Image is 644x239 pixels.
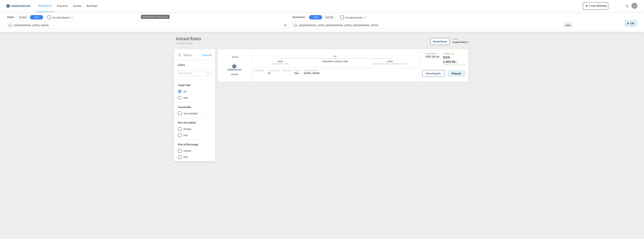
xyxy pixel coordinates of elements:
[16,15,29,20] button: DOOR
[253,60,308,63] div: NOOSL
[231,73,238,76] span: CFS/CFS
[87,4,97,7] span: Bookings
[345,16,363,19] div: Include Nearby
[183,127,192,131] div: NOOSL
[455,61,458,63] md-icon: icon-chevron-down
[178,63,185,66] span: Liners
[453,38,470,41] div: Sort by
[627,22,629,25] md-icon: icon-pencil
[176,36,201,41] div: Instant Rates
[178,121,196,124] span: Port of Loading
[268,72,279,75] div: 32
[323,15,336,20] button: DOOR
[202,53,212,57] span: Clear All
[564,23,572,27] div: USMIA
[71,16,74,19] md-icon: Unchecked: Ignores neighbouring ports when fetching rates.Checked : Includes neighbouring ports w...
[176,41,193,45] span: 1 Results Found
[422,70,445,77] button: View Details
[453,40,470,44] md-select: Select: Lowest Total
[282,69,291,72] div: Free Days
[178,83,191,87] div: Cargo Type
[443,55,462,64] div: NOK 2,400.98
[253,72,264,75] div: -
[631,3,637,9] div: J
[625,4,629,10] div: icon-magnify
[294,72,299,75] span: FAK
[14,22,287,28] input: Search by Port
[178,90,212,93] md-radio-button: All
[52,16,70,19] div: Include Nearby
[452,53,454,55] md-icon: icon-alert
[304,72,320,75] div: 01 Sep 2025 - 30 Sep 2025
[447,70,465,77] button: Proceed
[183,112,198,115] div: not available
[299,22,564,28] input: Search by Port
[426,55,439,58] div: USD 116.16
[253,69,264,72] div: Sailing Date
[183,155,188,159] div: N/A
[362,63,417,65] div: [GEOGRAPHIC_DATA], [GEOGRAPHIC_DATA]
[183,134,188,137] div: N/A
[183,149,191,152] div: USMIA
[226,63,243,72] img: Greencarrier Consolidators
[304,72,320,75] span: [DATE] - [DATE]
[6,2,31,10] img: e39c37208afe11efa9cb1d7a6ea7d6f5.png
[298,72,301,75] md-icon: icon-chevron-down
[304,69,320,72] div: Effective Period
[231,56,238,58] span: General
[178,149,212,153] md-checkbox: USMIA
[73,4,81,7] span: Quotes
[183,53,202,57] span: Filters
[453,41,467,44] span: Lowest Total
[178,96,212,100] md-radio-button: FAK
[7,15,14,19] span: Origin
[584,3,589,8] md-icon: icon-plus 400-fg
[441,64,468,66] div: Remark and Inclusion included
[624,20,637,27] div: icon-pencilEdit
[451,52,454,55] button: icon-alert
[30,15,43,19] button: CFS
[178,127,212,131] md-checkbox: NOOSL
[178,105,191,109] span: Commodity
[293,21,574,29] md-input-container: Miami, FL, USMIA
[178,133,212,137] md-checkbox: N/A
[282,22,288,28] button: Clear Input
[38,4,52,7] span: Rate Search
[431,38,449,45] button: Match Rates
[292,15,305,19] span: Destination
[57,4,68,7] span: Enquiries
[7,21,288,29] md-input-container: Oslo, NOOSL
[333,55,338,57] md-icon: assets/icons/custom/ship-fill.svg
[443,52,462,55] div: Total Rate
[426,52,439,55] div: Freight Rate
[47,15,70,19] md-checkbox: Checkbox No Ink
[142,15,168,19] div: [GEOGRAPHIC_DATA], NOOSL
[178,143,198,146] span: Port of Discharge
[583,2,608,10] button: icon-plus 400-fgCreate Bookings
[625,4,629,8] md-icon: icon-magnify
[231,56,238,58] div: Contract / Rate Agreement / Tariff / Spot Pricing Reference Number: General
[268,69,279,72] div: Transit Time
[364,16,367,19] md-icon: Unchecked: Ignores neighbouring ports when fetching rates.Checked : Includes neighbouring ports w...
[294,69,301,72] div: Cargo
[362,60,417,63] div: USMIA
[309,15,322,19] button: CFS
[282,72,283,75] div: -
[253,63,308,65] div: [GEOGRAPHIC_DATA]
[178,155,212,159] md-checkbox: N/A
[340,15,363,19] md-checkbox: Checkbox No Ink
[308,60,363,63] div: [GEOGRAPHIC_DATA]/[US_STATE]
